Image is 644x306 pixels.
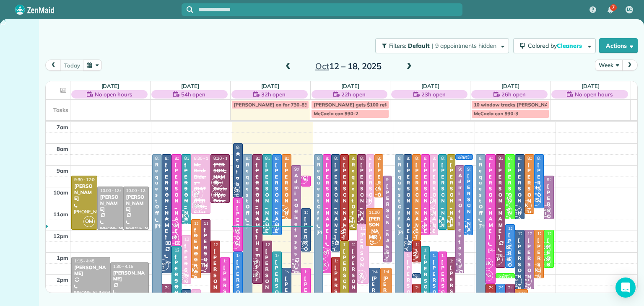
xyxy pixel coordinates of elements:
[182,6,193,13] button: Focus search
[528,42,585,49] span: Colored by
[364,197,369,201] span: KF
[165,156,185,161] span: 8:30 - 2:00
[265,242,288,247] span: 12:30 - 5:00
[155,162,159,216] div: Request Off
[540,254,551,265] span: VS
[432,42,496,49] span: | 9 appointments hidden
[334,156,354,161] span: 8:30 - 1:00
[527,156,550,161] span: 8:30 - 11:15
[501,205,512,217] span: VS
[421,90,446,99] span: 23h open
[211,189,223,200] span: TP
[369,216,381,240] div: [PERSON_NAME]
[369,156,392,161] span: 8:30 - 11:00
[415,162,418,240] div: [PERSON_NAME]
[181,83,199,89] a: [DATE]
[100,188,125,193] span: 10:00 - 12:00
[488,162,493,240] div: [PERSON_NAME]
[184,290,205,296] span: 2:45 - 5:00
[297,173,308,184] span: VG
[372,269,392,275] span: 1:45 - 5:15
[236,145,259,150] span: 8:00 - 10:30
[261,90,286,99] span: 32h open
[275,162,279,240] div: [PERSON_NAME]
[294,166,314,172] span: 9:00 - 2:00
[428,223,432,228] span: KF
[508,226,531,231] span: 11:45 - 1:45
[530,182,541,194] span: DH
[53,189,68,196] span: 10am
[236,151,240,265] div: Aculabs Ft [US_STATE]
[407,156,427,161] span: 8:30 - 1:00
[474,110,518,117] span: McCaela can 930-3
[488,156,509,161] span: 8:30 - 2:30
[265,162,270,240] div: [PERSON_NAME]
[441,253,461,258] span: 1:00 - 4:00
[341,90,366,99] span: 22h open
[622,60,638,71] button: next
[174,156,197,161] span: 8:30 - 12:45
[229,226,240,237] span: OM
[236,199,259,204] span: 10:30 - 1:00
[399,242,409,250] small: 2
[499,156,519,161] span: 8:30 - 1:45
[501,90,526,99] span: 26h open
[74,265,108,277] div: [PERSON_NAME]
[369,232,381,244] span: IK
[246,156,266,161] span: 8:30 - 5:30
[479,156,499,161] span: 8:30 - 5:30
[358,272,363,277] span: KF
[53,233,68,239] span: 12pm
[582,83,600,89] a: [DATE]
[74,177,97,182] span: 9:30 - 12:00
[57,276,68,283] span: 2pm
[57,254,68,261] span: 1pm
[425,226,435,234] small: 2
[450,258,470,264] span: 1:15 - 4:15
[432,162,436,240] div: [PERSON_NAME]
[530,194,541,206] span: NS
[229,238,240,249] span: VG
[57,124,68,130] span: 7am
[402,240,407,244] span: AC
[278,205,289,217] span: IK
[602,1,619,19] div: 7 unread notifications
[482,270,493,281] span: VG
[161,262,166,266] span: AC
[407,227,418,238] span: IK
[421,83,439,89] a: [DATE]
[326,156,346,161] span: 8:30 - 2:00
[424,247,447,253] span: 12:45 - 4:45
[229,188,240,196] small: 2
[371,38,509,53] a: Filters: Default | 9 appointments hidden
[223,258,243,264] span: 1:15 - 5:15
[415,242,438,247] span: 12:30 - 1:30
[511,210,522,218] small: 2
[488,285,509,290] span: 2:30 - 5:00
[341,83,359,89] a: [DATE]
[424,197,436,208] span: TP
[474,101,557,108] span: 10 window tracks [PERSON_NAME]
[381,251,387,255] span: MH
[451,264,461,272] small: 1
[415,285,435,290] span: 2:30 - 5:00
[543,207,548,212] span: MH
[499,285,519,290] span: 2:30 - 4:30
[329,240,334,244] span: AC
[334,258,354,264] span: 1:15 - 4:15
[300,240,305,244] span: AC
[557,42,584,49] span: Cleaners
[314,101,476,108] span: [PERSON_NAME] gets $100 referral credit for [PERSON_NAME] house
[595,60,622,71] button: Week
[540,242,551,253] span: OM
[360,226,383,231] span: 11:45 - 2:30
[398,156,418,161] span: 8:30 - 5:30
[352,156,374,161] span: 8:30 - 12:00
[304,269,324,275] span: 1:45 - 5:15
[508,162,512,240] div: [PERSON_NAME]
[441,156,464,161] span: 8:30 - 12:00
[74,183,95,201] div: [PERSON_NAME]
[352,210,364,222] span: TP
[360,162,364,240] div: [PERSON_NAME]
[174,162,179,240] div: [PERSON_NAME]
